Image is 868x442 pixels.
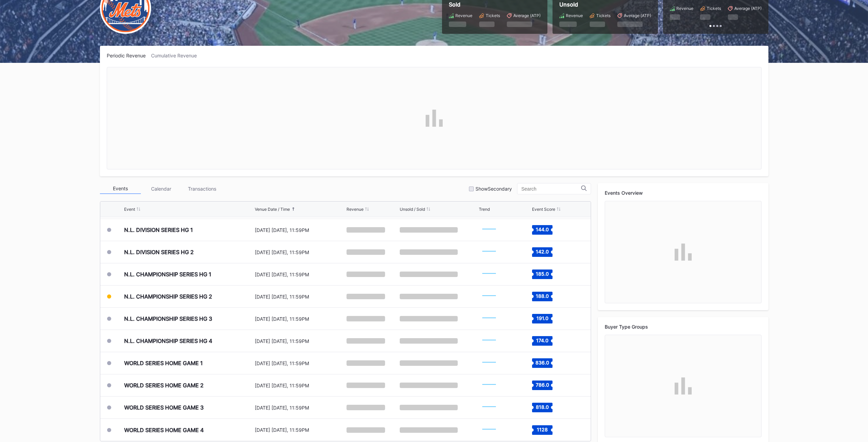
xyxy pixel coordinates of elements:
[255,360,345,366] div: [DATE] [DATE], 11:59PM
[479,377,499,394] svg: Chart title
[536,382,549,388] text: 786.0
[449,1,541,8] div: Sold
[596,13,610,18] div: Tickets
[151,53,202,58] div: Cumulative Revenue
[521,186,581,192] input: Search
[734,6,762,11] div: Average (ATP)
[536,337,548,343] text: 174.0
[255,427,345,433] div: [DATE] [DATE], 11:59PM
[124,226,193,233] div: N.L. DIVISION SERIES HG 1
[124,293,212,300] div: N.L. CHAMPIONSHIP SERIES HG 2
[536,249,549,254] text: 142.0
[605,190,762,196] div: Events Overview
[479,288,499,305] svg: Chart title
[255,405,345,411] div: [DATE] [DATE], 11:59PM
[255,338,345,344] div: [DATE] [DATE], 11:59PM
[255,207,290,212] div: Venue Date / Time
[532,207,555,212] div: Event Score
[141,183,182,194] div: Calendar
[255,383,345,388] div: [DATE] [DATE], 11:59PM
[182,183,223,194] div: Transactions
[124,207,135,212] div: Event
[479,207,490,212] div: Trend
[455,13,472,18] div: Revenue
[536,271,549,277] text: 185.0
[676,6,693,11] div: Revenue
[124,315,212,322] div: N.L. CHAMPIONSHIP SERIES HG 3
[124,249,194,255] div: N.L. DIVISION SERIES HG 2
[255,227,345,233] div: [DATE] [DATE], 11:59PM
[479,332,499,349] svg: Chart title
[535,360,549,365] text: 836.0
[124,271,211,278] div: N.L. CHAMPIONSHIP SERIES HG 1
[124,427,204,433] div: WORLD SERIES HOME GAME 4
[566,13,583,18] div: Revenue
[400,207,425,212] div: Unsold / Sold
[255,272,345,277] div: [DATE] [DATE], 11:59PM
[124,337,212,344] div: N.L. CHAMPIONSHIP SERIES HG 4
[479,399,499,416] svg: Chart title
[513,13,541,18] div: Average (ATP)
[255,316,345,322] div: [DATE] [DATE], 11:59PM
[536,226,549,232] text: 144.0
[475,186,512,192] div: Show Secondary
[536,404,549,410] text: 818.0
[536,293,549,299] text: 188.0
[479,422,499,439] svg: Chart title
[536,315,548,321] text: 191.0
[605,324,762,330] div: Buyer Type Groups
[479,266,499,283] svg: Chart title
[479,221,499,238] svg: Chart title
[624,13,651,18] div: Average (ATP)
[486,13,500,18] div: Tickets
[479,244,499,261] svg: Chart title
[707,6,721,11] div: Tickets
[255,249,345,255] div: [DATE] [DATE], 11:59PM
[107,53,151,58] div: Periodic Revenue
[537,426,548,432] text: 1128
[124,382,204,389] div: WORLD SERIES HOME GAME 2
[124,360,203,367] div: WORLD SERIES HOME GAME 1
[100,183,141,194] div: Events
[347,207,364,212] div: Revenue
[255,294,345,300] div: [DATE] [DATE], 11:59PM
[479,310,499,327] svg: Chart title
[124,404,204,411] div: WORLD SERIES HOME GAME 3
[479,355,499,372] svg: Chart title
[559,1,651,8] div: Unsold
